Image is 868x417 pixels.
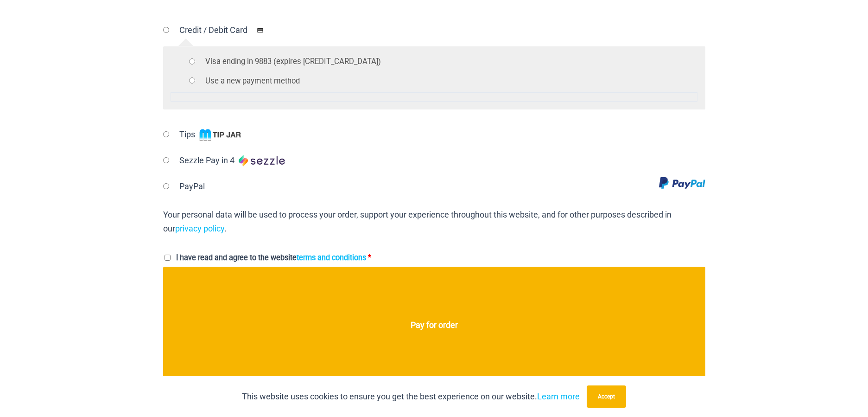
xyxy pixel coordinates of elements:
[176,253,366,262] span: I have read and agree to the website
[175,224,224,233] a: privacy policy
[179,155,285,165] label: Sezzle Pay in 4
[537,391,580,401] a: Learn more
[179,25,269,35] label: Credit / Debit Card
[163,208,705,235] p: Your personal data will be used to process your order, support your experience throughout this we...
[587,385,626,408] button: Accept
[297,253,366,262] a: terms and conditions
[368,253,371,262] abbr: required
[252,25,269,36] img: Credit / Debit Card
[242,390,580,404] p: This website uses cookies to ensure you get the best experience on our website.
[239,155,285,167] img: Sezzle Pay in 4
[199,129,243,141] img: Tips
[179,129,243,139] label: Tips
[165,255,171,261] input: I have read and agree to the websiteterms and conditions *
[205,57,381,66] label: Visa ending in 9883 (expires [CREDIT_CARD_DATA])
[205,77,300,85] label: Use a new payment method
[179,181,205,191] label: PayPal
[659,177,705,190] img: PayPal
[163,267,705,384] button: Pay for order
